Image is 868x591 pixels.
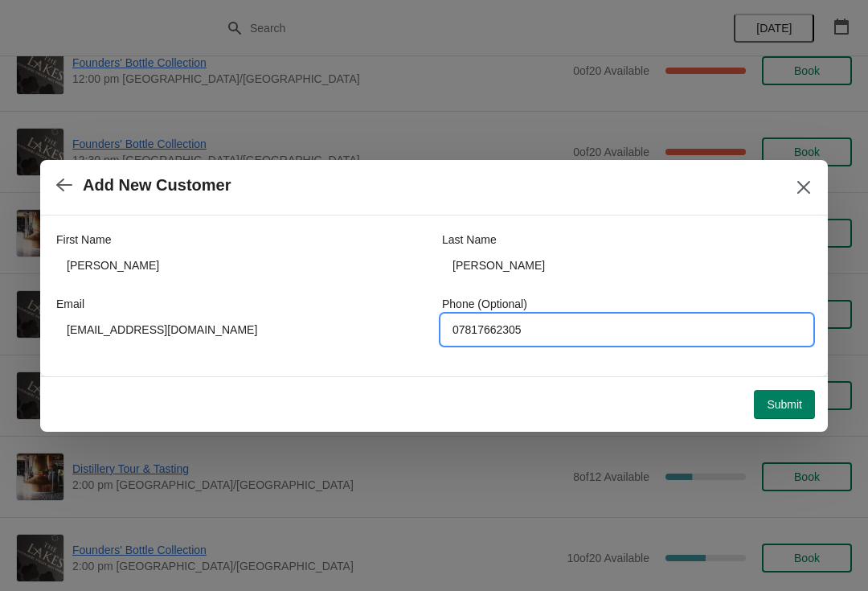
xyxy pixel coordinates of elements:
button: Submit [754,390,815,419]
h2: Add New Customer [83,176,231,195]
span: Submit [767,398,802,411]
label: Phone (Optional) [442,296,527,312]
label: Email [56,296,84,312]
input: John [56,251,426,280]
label: First Name [56,232,111,248]
button: Close [789,173,818,202]
input: Enter your phone number [442,315,812,344]
input: Enter your email [56,315,426,344]
label: Last Name [442,232,497,248]
input: Smith [442,251,812,280]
